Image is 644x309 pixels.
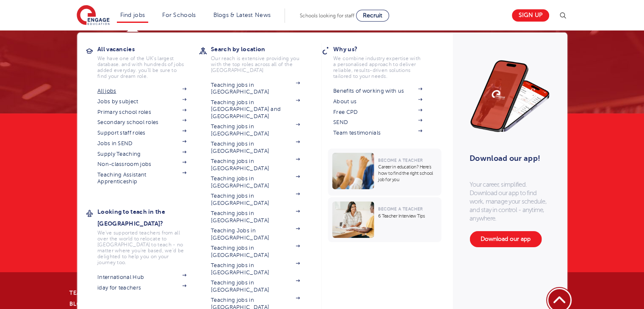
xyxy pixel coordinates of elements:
[97,130,186,136] a: Support staff roles
[328,149,443,196] a: Become a TeacherCareer in education? Here’s how to find the right school job for you
[378,213,437,219] p: 6 Teacher Interview Tips
[512,9,549,22] a: Sign up
[378,164,437,183] p: Career in education? Here’s how to find the right school job for you
[300,13,354,19] span: Schools looking for staff
[120,12,145,18] a: Find jobs
[97,274,186,281] a: International Hub
[333,98,422,105] a: About us
[378,158,423,163] span: Become a Teacher
[97,43,199,79] a: All vacanciesWe have one of the UK's largest database. and with hundreds of jobs added everyday. ...
[378,207,423,211] span: Become a Teacher
[97,43,199,55] h3: All vacancies
[211,193,300,207] a: Teaching jobs in [GEOGRAPHIC_DATA]
[211,210,300,224] a: Teaching jobs in [GEOGRAPHIC_DATA]
[211,262,300,276] a: Teaching jobs in [GEOGRAPHIC_DATA]
[69,301,86,307] a: Blog
[97,151,186,157] a: Supply Teaching
[211,279,300,293] a: Teaching jobs in [GEOGRAPHIC_DATA]
[211,245,300,259] a: Teaching jobs in [GEOGRAPHIC_DATA]
[211,43,312,73] a: Search by locationOur reach is extensive providing you with the top roles across all of the [GEOG...
[213,12,271,18] a: Blogs & Latest News
[470,149,546,168] h3: Download our app!
[97,98,186,105] a: Jobs by subject
[97,119,186,126] a: Secondary school roles
[77,5,110,26] img: Engage Education
[211,158,300,172] a: Teaching jobs in [GEOGRAPHIC_DATA]
[97,206,199,229] h3: Looking to teach in the [GEOGRAPHIC_DATA]?
[333,88,422,94] a: Benefits of working with us
[97,109,186,116] a: Primary school roles
[69,290,136,296] a: Teaching Vacancies
[470,231,542,247] a: Download our app
[470,180,550,223] p: Your career, simplified. Download our app to find work, manage your schedule, and stay in control...
[97,88,186,94] a: All jobs
[363,12,382,19] span: Recruit
[328,197,443,242] a: Become a Teacher6 Teacher Interview Tips
[333,43,435,79] a: Why us?We combine industry expertise with a personalised approach to deliver reliable, results-dr...
[211,43,312,55] h3: Search by location
[211,55,300,73] p: Our reach is extensive providing you with the top roles across all of the [GEOGRAPHIC_DATA]
[333,119,422,126] a: SEND
[333,130,422,136] a: Team testimonials
[97,55,186,79] p: We have one of the UK's largest database. and with hundreds of jobs added everyday. you'll be sur...
[211,227,300,241] a: Teaching Jobs in [GEOGRAPHIC_DATA]
[97,140,186,147] a: Jobs in SEND
[97,230,186,265] p: We've supported teachers from all over the world to relocate to [GEOGRAPHIC_DATA] to teach - no m...
[211,82,300,96] a: Teaching jobs in [GEOGRAPHIC_DATA]
[97,206,199,265] a: Looking to teach in the [GEOGRAPHIC_DATA]?We've supported teachers from all over the world to rel...
[333,43,435,55] h3: Why us?
[211,141,300,154] a: Teaching jobs in [GEOGRAPHIC_DATA]
[333,55,422,79] p: We combine industry expertise with a personalised approach to deliver reliable, results-driven so...
[162,12,196,18] a: For Schools
[211,175,300,189] a: Teaching jobs in [GEOGRAPHIC_DATA]
[211,123,300,137] a: Teaching jobs in [GEOGRAPHIC_DATA]
[211,99,300,120] a: Teaching jobs in [GEOGRAPHIC_DATA] and [GEOGRAPHIC_DATA]
[97,171,186,185] a: Teaching Assistant Apprenticeship
[356,10,389,22] a: Recruit
[97,161,186,168] a: Non-classroom jobs
[333,109,422,116] a: Free CPD
[97,284,186,291] a: iday for teachers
